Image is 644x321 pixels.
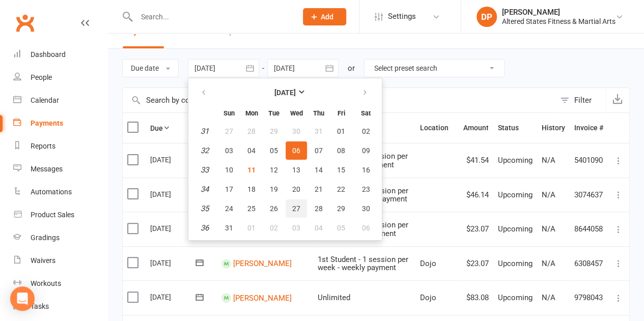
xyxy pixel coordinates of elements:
[274,89,296,97] strong: [DATE]
[574,94,592,106] div: Filter
[570,280,608,315] td: 9798043
[308,180,329,198] button: 21
[292,166,300,174] span: 13
[268,109,279,117] small: Tuesday
[498,190,533,199] span: Upcoming
[270,205,278,213] span: 26
[570,113,608,143] th: Invoice #
[353,161,379,179] button: 16
[337,205,345,213] span: 29
[241,141,262,160] button: 04
[241,199,262,218] button: 25
[493,113,537,143] th: Status
[225,166,233,174] span: 10
[263,180,285,198] button: 19
[315,127,323,135] span: 31
[308,219,329,237] button: 04
[542,293,555,302] span: N/A
[13,43,107,66] a: Dashboard
[292,185,300,193] span: 20
[31,119,63,127] div: Payments
[13,203,107,226] a: Product Sales
[502,17,615,26] div: Altered States Fitness & Martial Arts
[270,224,278,232] span: 02
[31,211,74,219] div: Product Sales
[362,224,370,232] span: 06
[337,224,345,232] span: 05
[362,205,370,213] span: 30
[570,212,608,246] td: 8644058
[225,127,233,135] span: 27
[353,141,379,160] button: 09
[241,161,262,179] button: 11
[362,185,370,193] span: 23
[201,185,209,194] em: 34
[542,156,555,165] span: N/A
[459,246,493,281] td: $23.07
[353,122,379,140] button: 02
[555,88,605,112] button: Filter
[330,219,352,237] button: 05
[225,224,233,232] span: 31
[362,166,370,174] span: 16
[361,109,371,117] small: Saturday
[542,190,555,199] span: N/A
[218,199,240,218] button: 24
[218,141,240,160] button: 03
[570,143,608,178] td: 5401090
[498,224,533,234] span: Upcoming
[31,73,52,81] div: People
[459,143,493,178] td: $41.54
[31,302,49,310] div: Tasks
[241,122,262,140] button: 28
[31,165,63,173] div: Messages
[270,166,278,174] span: 12
[292,205,300,213] span: 27
[292,224,300,232] span: 03
[459,178,493,212] td: $46.14
[308,122,329,140] button: 31
[570,178,608,212] td: 3074637
[13,295,107,318] a: Tasks
[330,199,352,218] button: 29
[459,113,493,143] th: Amount
[263,199,285,218] button: 26
[498,293,533,302] span: Upcoming
[13,89,107,112] a: Calendar
[233,259,292,268] a: [PERSON_NAME]
[31,142,55,150] div: Reports
[150,152,197,167] div: [DATE]
[13,272,107,295] a: Workouts
[247,166,256,174] span: 11
[330,161,352,179] button: 15
[247,185,256,193] span: 18
[286,180,307,198] button: 20
[286,141,307,160] button: 06
[502,8,615,17] div: [PERSON_NAME]
[315,224,323,232] span: 04
[270,147,278,155] span: 05
[225,147,233,155] span: 03
[150,255,197,271] div: [DATE]
[31,234,60,242] div: Gradings
[286,199,307,218] button: 27
[31,256,55,265] div: Waivers
[150,289,197,305] div: [DATE]
[233,293,292,302] a: [PERSON_NAME]
[150,220,197,236] div: [DATE]
[123,88,555,112] input: Search by contact name or invoice number
[313,109,324,117] small: Thursday
[286,161,307,179] button: 13
[286,122,307,140] button: 30
[286,219,307,237] button: 03
[498,156,533,165] span: Upcoming
[498,259,533,268] span: Upcoming
[201,204,209,213] em: 35
[292,147,300,155] span: 06
[330,141,352,160] button: 08
[315,185,323,193] span: 21
[31,279,61,287] div: Workouts
[31,96,59,104] div: Calendar
[459,212,493,246] td: $23.07
[388,5,416,28] span: Settings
